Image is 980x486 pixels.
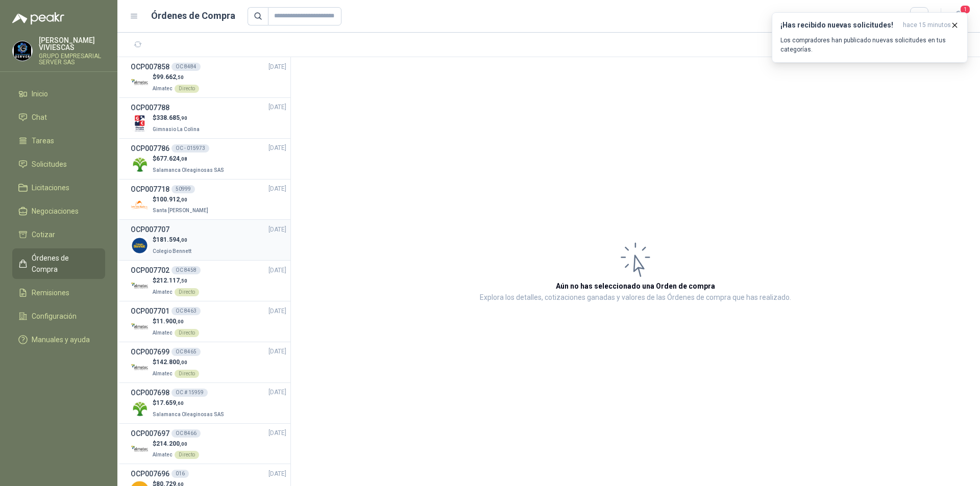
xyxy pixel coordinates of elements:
[156,318,184,325] span: 11.900
[556,280,715,292] h3: Aún no has seleccionado una Orden de compra
[32,334,90,345] span: Manuales y ayuda
[772,12,968,63] button: ¡Has recibido nuevas solicitudes!hace 15 minutos Los compradores han publicado nuevas solicitudes...
[156,359,187,366] span: 142.800
[175,329,199,337] div: Directo
[156,73,184,81] span: 99.662
[131,115,149,133] img: Company Logo
[268,266,286,275] span: [DATE]
[171,470,189,478] div: 016
[32,311,77,322] span: Configuración
[153,357,199,367] p: $
[32,159,67,170] span: Solicitudes
[12,108,105,127] a: Chat
[949,7,968,25] button: 1
[153,276,199,286] p: $
[153,398,226,408] p: $
[153,154,226,164] p: $
[171,429,201,438] div: OC 8466
[32,182,69,193] span: Licitaciones
[32,252,95,275] span: Órdenes de Compra
[156,277,187,284] span: 212.117
[131,428,286,460] a: OCP007697OC 8466[DATE] Company Logo$214.200,00AlmatecDirecto
[480,292,791,304] p: Explora los detalles, cotizaciones ganadas y valores de las Órdenes de compra que has realizado.
[268,347,286,356] span: [DATE]
[153,72,199,82] p: $
[12,155,105,174] a: Solicitudes
[131,265,169,276] h3: OCP007702
[180,237,187,243] span: ,00
[131,184,169,195] h3: OCP007718
[171,389,208,397] div: OC # 15959
[12,306,105,326] a: Configuración
[32,229,55,240] span: Cotizar
[268,306,286,316] span: [DATE]
[39,53,105,65] p: GRUPO EMPRESARIAL SERVER SAS
[131,305,286,338] a: OCP007701OC 8463[DATE] Company Logo$11.900,00AlmatecDirecto
[12,248,105,279] a: Órdenes de Compra
[156,196,187,203] span: 100.912
[171,144,209,152] div: OC - 015973
[32,206,79,217] span: Negociaciones
[131,441,149,458] img: Company Logo
[180,360,187,365] span: ,00
[171,266,201,274] div: OC 8458
[171,348,201,356] div: OC 8465
[131,359,149,377] img: Company Logo
[268,103,286,112] span: [DATE]
[131,277,149,295] img: Company Logo
[131,102,286,134] a: OCP007788[DATE] Company Logo$338.685,90Gimnasio La Colina
[131,387,169,398] h3: OCP007698
[131,468,169,479] h3: OCP007696
[12,225,105,244] a: Cotizar
[151,9,235,23] h1: Órdenes de Compra
[131,346,169,357] h3: OCP007699
[32,88,48,99] span: Inicio
[153,330,173,336] span: Almatec
[153,235,193,245] p: $
[153,167,224,173] span: Salamanca Oleaginosas SAS
[13,41,32,61] img: Company Logo
[131,237,149,254] img: Company Logo
[268,143,286,153] span: [DATE]
[131,143,286,175] a: OCP007786OC - 015973[DATE] Company Logo$677.624,08Salamanca Oleaginosas SAS
[153,371,173,376] span: Almatec
[903,21,951,30] span: hace 15 minutos
[175,288,199,296] div: Directo
[176,319,184,324] span: ,00
[175,370,199,378] div: Directo
[171,63,201,71] div: OC 8484
[156,236,187,243] span: 181.594
[153,208,208,213] span: Santa [PERSON_NAME]
[153,289,173,295] span: Almatec
[153,86,173,91] span: Almatec
[131,156,149,173] img: Company Logo
[131,224,286,256] a: OCP007707[DATE] Company Logo$181.594,00Colegio Bennett
[153,412,224,417] span: Salamanca Oleaginosas SAS
[39,37,105,51] p: [PERSON_NAME] VIVIESCAS
[156,114,187,121] span: 338.685
[32,135,54,146] span: Tareas
[268,184,286,194] span: [DATE]
[12,283,105,302] a: Remisiones
[12,201,105,221] a: Negociaciones
[131,305,169,317] h3: OCP007701
[32,112,47,123] span: Chat
[153,195,210,204] p: $
[153,248,191,254] span: Colegio Bennett
[131,74,149,92] img: Company Logo
[180,115,187,121] span: ,90
[268,469,286,479] span: [DATE]
[176,400,184,406] span: ,60
[131,184,286,216] a: OCP00771850999[DATE] Company Logo$100.912,00Santa [PERSON_NAME]
[960,5,971,14] span: 1
[156,440,187,447] span: 214.200
[131,102,169,113] h3: OCP007788
[268,62,286,72] span: [DATE]
[131,265,286,297] a: OCP007702OC 8458[DATE] Company Logo$212.117,50AlmatecDirecto
[131,224,169,235] h3: OCP007707
[171,185,195,193] div: 50999
[175,85,199,93] div: Directo
[12,330,105,349] a: Manuales y ayuda
[153,126,200,132] span: Gimnasio La Colina
[268,428,286,438] span: [DATE]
